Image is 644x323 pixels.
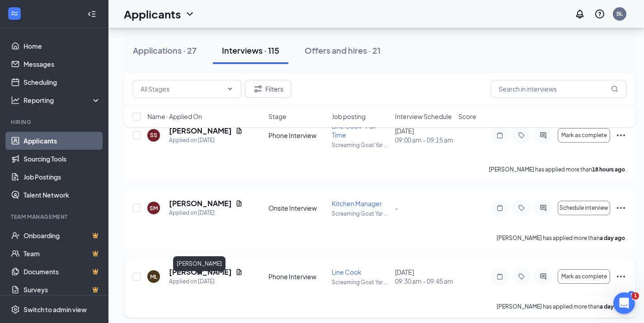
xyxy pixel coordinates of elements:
[497,303,626,310] p: [PERSON_NAME] has applied more than .
[24,281,101,299] a: SurveysCrown
[559,205,608,211] span: Schedule interview
[169,267,232,277] h5: [PERSON_NAME]
[494,273,505,280] svg: Note
[600,235,625,241] b: a day ago
[616,271,626,282] svg: Ellipses
[253,83,263,94] svg: Filter
[226,85,234,92] svg: ChevronDown
[11,213,99,221] div: Team Management
[616,203,626,213] svg: Ellipses
[628,291,635,299] div: 6
[395,112,452,121] span: Interview Schedule
[24,263,101,281] a: DocumentsCrown
[169,198,232,208] h5: [PERSON_NAME]
[11,305,20,314] svg: Settings
[11,118,99,126] div: Hiring
[24,55,101,73] a: Messages
[558,269,610,284] button: Mark as complete
[489,166,626,173] p: [PERSON_NAME] has applied more than .
[169,136,243,145] div: Applied on [DATE]
[24,96,101,105] div: Reporting
[616,10,623,18] div: BL
[147,112,202,121] span: Name · Applied On
[538,204,549,212] svg: ActiveChat
[332,268,362,276] span: Line Cook
[11,96,20,105] svg: Analysis
[235,268,243,276] svg: Document
[395,135,453,144] span: 09:00 am - 09:15 am
[124,6,181,22] h1: Applicants
[458,112,476,121] span: Score
[150,204,158,212] div: SM
[332,141,390,149] p: Screaming Goat Yar ...
[558,201,610,215] button: Schedule interview
[10,9,19,18] svg: WorkstreamLogo
[268,272,326,281] div: Phone Interview
[497,234,626,242] p: [PERSON_NAME] has applied more than .
[268,112,287,121] span: Stage
[235,200,243,207] svg: Document
[24,186,101,204] a: Talent Network
[173,256,226,271] div: [PERSON_NAME]
[395,277,453,286] span: 09:30 am - 09:45 am
[611,85,618,92] svg: MagnifyingGlass
[169,208,243,217] div: Applied on [DATE]
[632,292,639,300] span: 1
[574,9,585,19] svg: Notifications
[395,268,453,286] div: [DATE]
[561,273,607,280] span: Mark as complete
[613,292,635,314] iframe: Intercom live chat
[516,273,527,280] svg: Tag
[87,9,96,18] svg: Collapse
[395,204,398,212] span: -
[184,9,195,19] svg: ChevronDown
[24,305,87,314] div: Switch to admin view
[245,80,291,98] button: Filter Filters
[169,277,243,286] div: Applied on [DATE]
[600,303,625,310] b: a day ago
[332,199,382,208] span: Kitchen Manager
[24,245,101,263] a: TeamCrown
[494,204,505,212] svg: Note
[305,45,381,56] div: Offers and hires · 21
[332,112,366,121] span: Job posting
[24,37,101,55] a: Home
[516,204,527,212] svg: Tag
[141,84,223,94] input: All Stages
[24,168,101,186] a: Job Postings
[491,80,626,98] input: Search in interviews
[133,45,197,56] div: Applications · 27
[24,150,101,168] a: Sourcing Tools
[332,278,390,286] p: Screaming Goat Yar ...
[24,132,101,150] a: Applicants
[538,273,549,280] svg: ActiveChat
[594,9,605,19] svg: QuestionInfo
[592,166,625,173] b: 18 hours ago
[24,226,101,245] a: OnboardingCrown
[24,73,101,91] a: Scheduling
[222,45,279,56] div: Interviews · 115
[268,203,326,212] div: Onsite Interview
[332,210,390,217] p: Screaming Goat Yar ...
[150,273,157,281] div: ML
